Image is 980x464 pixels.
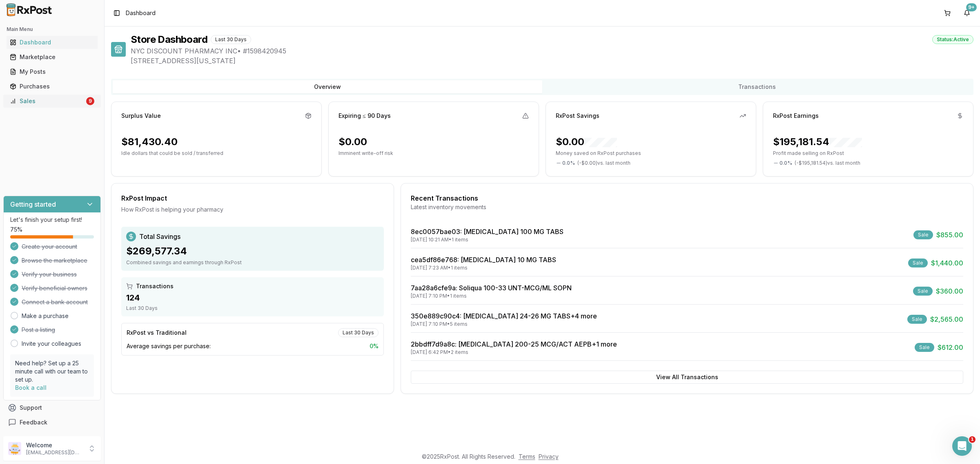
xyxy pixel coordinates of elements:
button: Marketplace [3,51,101,64]
h1: Store Dashboard [131,33,207,46]
div: Status: Active [932,35,973,44]
a: Privacy [539,453,559,460]
div: $81,430.40 [121,135,178,148]
button: Feedback [3,415,101,430]
div: [DATE] 6:42 PM • 2 items [411,349,617,356]
div: RxPost Earnings [773,112,819,120]
a: Purchases [7,79,98,94]
a: Invite your colleagues [22,340,81,348]
a: Dashboard [7,35,98,50]
a: 350e889c90c4: [MEDICAL_DATA] 24-26 MG TABS+4 more [411,312,597,320]
span: Transactions [136,282,174,290]
iframe: Intercom live chat [952,436,972,456]
div: [DATE] 7:10 PM • 5 items [411,321,597,327]
span: 1 [969,436,976,443]
p: [EMAIL_ADDRESS][DOMAIN_NAME] [26,449,83,456]
div: Recent Transactions [411,193,963,203]
img: RxPost Logo [3,3,56,16]
a: 7aa28a6cfe9a: Soliqua 100-33 UNT-MCG/ML SOPN [411,284,572,292]
p: Let's finish your setup first! [10,216,94,224]
div: Marketplace [10,53,94,61]
button: Overview [113,80,542,93]
div: $269,577.34 [126,245,379,258]
div: Sales [10,97,85,105]
span: Browse the marketplace [22,256,87,265]
button: View All Transactions [411,371,963,384]
div: 9 [86,97,94,105]
span: Create your account [22,243,77,251]
img: User avatar [8,442,21,455]
button: Sales9 [3,95,101,108]
p: Idle dollars that could be sold / transferred [121,150,312,157]
a: Marketplace [7,50,98,64]
div: 9+ [966,3,977,11]
div: [DATE] 7:23 AM • 1 items [411,265,556,271]
div: Purchases [10,82,94,91]
div: $0.00 [556,135,617,148]
button: Support [3,400,101,415]
a: Make a purchase [22,312,69,320]
div: Sale [907,315,927,324]
span: 75 % [10,225,22,234]
span: $855.00 [936,230,963,240]
span: $360.00 [936,286,963,296]
h2: Main Menu [7,26,98,33]
button: 9+ [960,7,973,20]
nav: breadcrumb [126,9,156,17]
div: [DATE] 7:10 PM • 1 items [411,293,572,299]
div: Expiring ≤ 90 Days [339,112,391,120]
div: Sale [915,343,934,352]
a: Terms [519,453,535,460]
span: Feedback [20,418,47,426]
div: Sale [913,287,933,296]
p: Need help? Set up a 25 minute call with our team to set up. [15,359,89,384]
div: Last 30 Days [338,328,379,337]
button: Transactions [542,80,972,93]
div: Dashboard [10,38,94,46]
div: $0.00 [339,135,367,148]
p: Profit made selling on RxPost [773,150,963,157]
span: ( - $195,181.54 ) vs. last month [795,160,860,166]
a: cea5df86e768: [MEDICAL_DATA] 10 MG TABS [411,256,556,264]
div: Latest inventory movements [411,203,963,211]
span: Average savings per purchase: [127,342,211,350]
span: 0 % [370,342,379,350]
div: My Posts [10,68,94,76]
div: Sale [908,259,928,267]
button: Purchases [3,80,101,93]
span: 0.0 % [562,160,575,166]
span: Connect a bank account [22,298,88,306]
div: Surplus Value [121,112,161,120]
span: ( - $0.00 ) vs. last month [577,160,630,166]
span: 0.0 % [780,160,792,166]
a: 8ec0057bae03: [MEDICAL_DATA] 100 MG TABS [411,228,563,236]
div: $195,181.54 [773,135,862,148]
div: [DATE] 10:21 AM • 1 items [411,236,563,243]
div: RxPost Impact [121,193,384,203]
div: How RxPost is helping your pharmacy [121,205,384,214]
a: Book a call [15,384,47,391]
a: 2bbdff7d9a8c: [MEDICAL_DATA] 200-25 MCG/ACT AEPB+1 more [411,340,617,348]
span: $2,565.00 [930,314,963,324]
a: My Posts [7,64,98,79]
p: Imminent write-off risk [339,150,529,157]
button: My Posts [3,65,101,78]
span: $1,440.00 [931,258,963,268]
span: NYC DISCOUNT PHARMACY INC • # 1598420945 [131,46,973,56]
div: Combined savings and earnings through RxPost [126,259,379,266]
span: Dashboard [126,9,156,17]
button: Dashboard [3,36,101,49]
span: $612.00 [938,342,963,352]
div: Last 30 Days [126,305,379,312]
span: Total Savings [139,232,180,241]
span: [STREET_ADDRESS][US_STATE] [131,56,973,66]
div: Last 30 Days [211,35,251,44]
div: 124 [126,292,379,303]
h3: Getting started [10,199,56,209]
div: RxPost Savings [556,112,599,120]
p: Welcome [26,441,83,449]
span: Verify your business [22,270,77,278]
a: Sales9 [7,94,98,108]
span: Verify beneficial owners [22,284,87,292]
span: Post a listing [22,326,55,334]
